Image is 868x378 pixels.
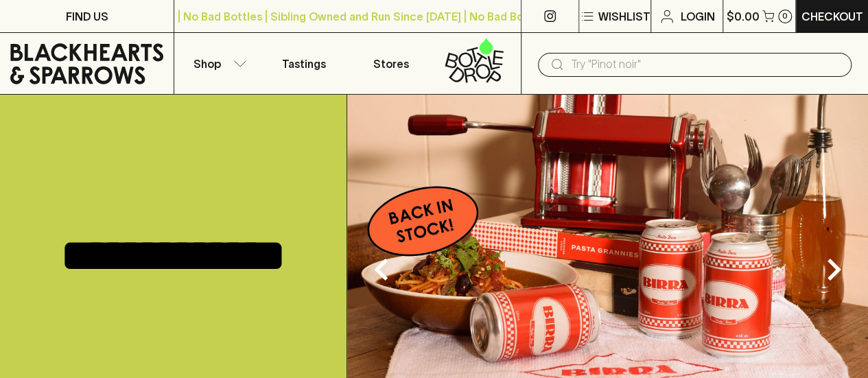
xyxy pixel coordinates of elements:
button: Shop [174,33,261,94]
button: Previous [354,242,409,297]
p: $0.00 [727,8,760,25]
p: Stores [373,56,409,72]
p: Checkout [801,8,863,25]
input: Try "Pinot noir" [571,54,841,75]
button: Next [806,242,861,297]
p: Shop [193,56,221,72]
p: Tastings [282,56,326,72]
p: Wishlist [598,8,650,25]
a: Tastings [261,33,347,94]
p: Login [681,8,715,25]
a: Stores [348,33,434,94]
p: 0 [782,12,788,20]
p: FIND US [66,8,108,25]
